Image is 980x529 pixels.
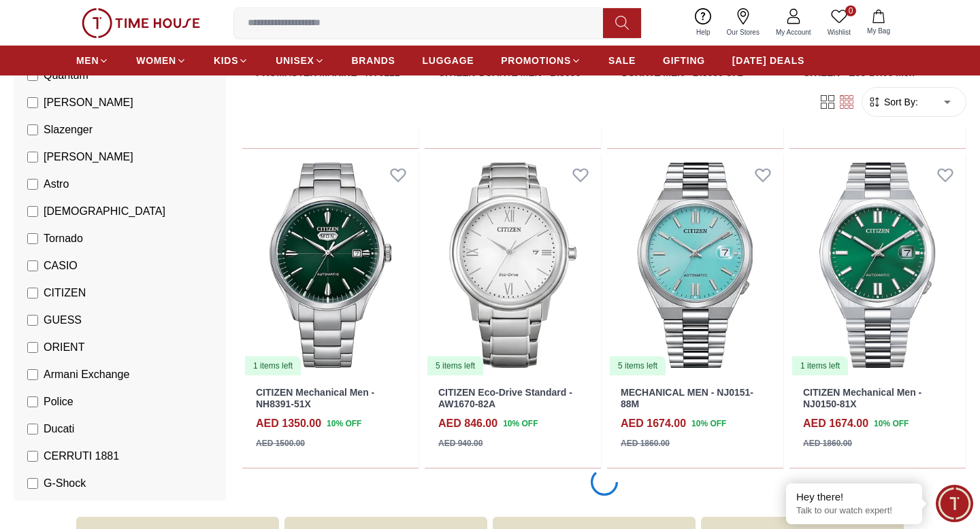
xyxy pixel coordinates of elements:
a: BRANDS [352,48,395,73]
span: Astro [44,176,69,192]
a: CITIZEN Mechanical Men - NH8391-51X [256,387,374,409]
input: Ducati [27,424,38,434]
span: Help [691,27,716,37]
a: CITIZEN Eco-Drive Standard - AW1670-82A5 items left [425,154,601,376]
span: PROMOTIONS [501,54,571,67]
a: [DATE] DEALS [732,48,804,73]
div: 5 items left [427,356,483,375]
input: CERRUTI 1881 [27,451,38,462]
span: Our Stores [721,27,765,37]
input: GUESS [27,315,38,326]
span: 10 % OFF [503,417,538,430]
h4: AED 1674.00 [803,415,868,432]
input: G-Shock [27,478,38,489]
img: CITIZEN Mechanical Men - NH8391-51X [242,154,419,376]
a: UNISEX [276,48,324,73]
input: Tornado [27,233,38,244]
button: Sort By: [868,95,918,109]
span: UNISEX [276,54,314,67]
div: 1 items left [245,356,301,375]
span: WOMEN [136,54,176,67]
span: KIDS [214,54,238,67]
span: LUGGAGE [423,54,474,67]
span: Tornado [44,231,83,247]
a: CITIZEN Mechanical Men - NH8391-51X1 items left [242,154,419,376]
input: Police [27,396,38,407]
span: GUESS [44,312,82,328]
h4: AED 1674.00 [621,415,686,432]
a: WOMEN [136,48,186,73]
div: 5 items left [610,356,666,375]
input: Armani Exchange [27,369,38,380]
span: [DATE] DEALS [732,54,804,67]
a: KIDS [214,48,248,73]
input: [PERSON_NAME] [27,152,38,163]
div: AED 1500.00 [256,437,305,449]
span: 10 % OFF [874,417,909,430]
div: AED 1860.00 [803,437,852,449]
img: CITIZEN Eco-Drive Standard - AW1670-82A [425,154,601,376]
input: Slazenger [27,124,38,135]
span: 0 [845,5,856,16]
img: CITIZEN Mechanical Men - NJ0150-81X [789,154,966,376]
input: [DEMOGRAPHIC_DATA] [27,206,38,217]
a: PROMOTIONS [501,48,581,73]
span: CITIZEN [44,285,86,301]
span: Sort By: [881,95,918,109]
a: 0Wishlist [819,5,859,40]
a: LUGGAGE [423,48,474,73]
span: [DEMOGRAPHIC_DATA] [44,203,165,220]
div: Hey there! [796,490,912,504]
a: MECHANICAL MEN - NJ0151-88M5 items left [607,154,783,376]
input: CITIZEN [27,288,38,298]
span: 10 % OFF [327,417,361,430]
span: Police [44,394,73,410]
button: My Bag [859,7,898,39]
span: Wishlist [822,27,856,37]
a: MEN [76,48,109,73]
span: My Account [770,27,817,37]
div: AED 1860.00 [621,437,670,449]
img: ... [82,8,200,38]
a: CITIZEN Mechanical Men - NJ0150-81X [803,387,921,409]
span: SALE [608,54,636,67]
span: 10 % OFF [691,417,726,430]
input: [PERSON_NAME] [27,97,38,108]
span: G-Shock [44,475,86,492]
a: CITIZEN Eco-Drive Standard - AW1670-82A [438,387,572,409]
img: MECHANICAL MEN - NJ0151-88M [607,154,783,376]
span: My Bag [862,26,896,36]
span: Armani Exchange [44,366,129,383]
div: Chat Widget [936,485,973,522]
div: 1 items left [792,356,848,375]
span: ORIENT [44,339,84,356]
span: CERRUTI 1881 [44,448,119,464]
input: CASIO [27,260,38,271]
a: MECHANICAL MEN - NJ0151-88M [621,387,753,409]
input: Astro [27,179,38,190]
div: AED 940.00 [438,437,483,449]
span: MEN [76,54,99,67]
span: Slazenger [44,122,93,138]
a: Our Stores [719,5,768,40]
a: Help [688,5,719,40]
a: SALE [608,48,636,73]
span: BRANDS [352,54,395,67]
span: CASIO [44,258,78,274]
a: GIFTING [663,48,705,73]
input: ORIENT [27,342,38,353]
h4: AED 846.00 [438,415,497,432]
span: Ducati [44,421,74,437]
span: [PERSON_NAME] [44,95,133,111]
span: [PERSON_NAME] [44,149,133,165]
span: GIFTING [663,54,705,67]
h4: AED 1350.00 [256,415,321,432]
a: CITIZEN Mechanical Men - NJ0150-81X1 items left [789,154,966,376]
p: Talk to our watch expert! [796,505,912,517]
